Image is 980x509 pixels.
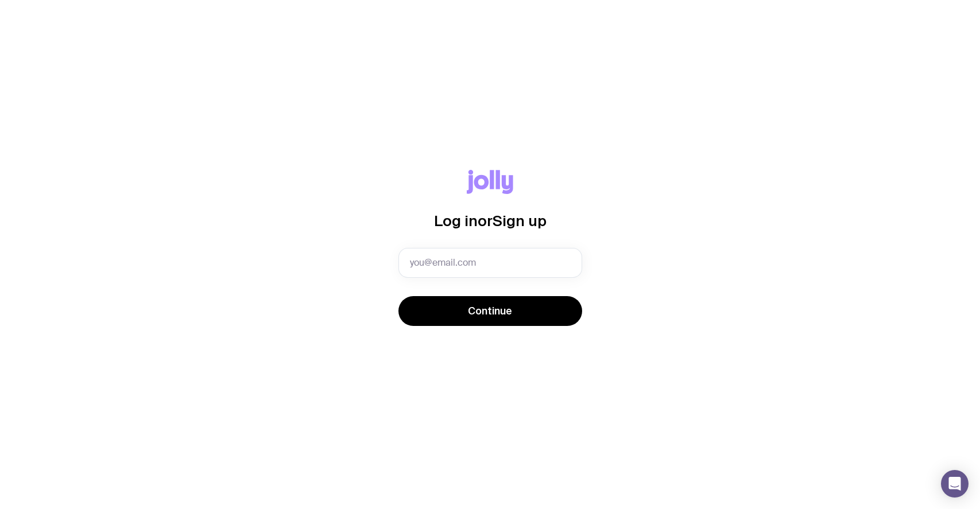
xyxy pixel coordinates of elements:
input: you@email.com [398,248,582,278]
div: Open Intercom Messenger [941,470,969,498]
button: Continue [398,296,582,326]
span: Continue [468,304,512,318]
span: Sign up [493,212,547,229]
span: or [478,212,493,229]
span: Log in [434,212,478,229]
